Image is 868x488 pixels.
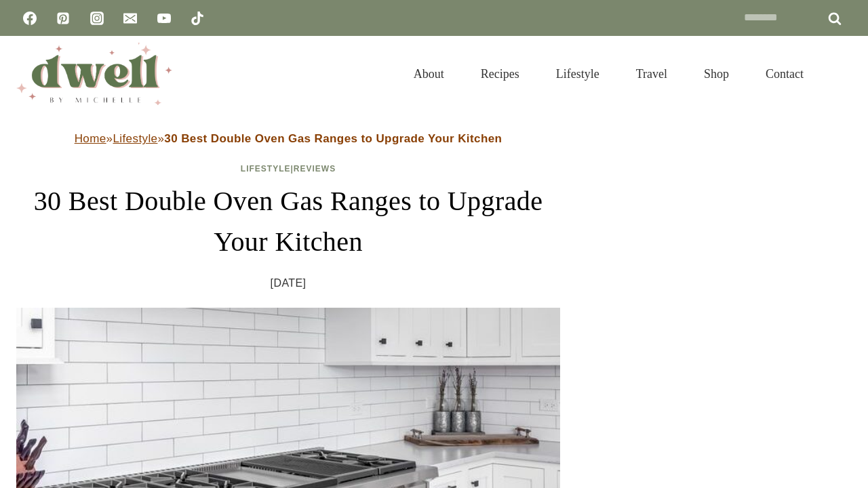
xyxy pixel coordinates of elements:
a: Facebook [16,5,43,32]
a: Contact [747,50,822,98]
a: Lifestyle [113,132,157,145]
a: Travel [618,50,686,98]
a: Home [75,132,106,145]
a: Instagram [83,5,111,32]
button: View Search Form [829,62,852,85]
h1: 30 Best Double Oven Gas Ranges to Upgrade Your Kitchen [16,181,560,262]
a: Shop [686,50,747,98]
a: Reviews [294,164,336,174]
a: Pinterest [50,5,77,32]
a: Email [117,5,144,32]
a: Recipes [462,50,538,98]
strong: 30 Best Double Oven Gas Ranges to Upgrade Your Kitchen [164,132,502,145]
a: About [395,50,462,98]
a: Lifestyle [538,50,618,98]
nav: Primary Navigation [395,50,822,98]
a: YouTube [151,5,178,32]
span: » » [75,132,502,145]
span: | [241,164,336,174]
a: TikTok [184,5,211,32]
a: Lifestyle [241,164,291,174]
time: [DATE] [271,273,307,293]
img: DWELL by michelle [16,43,172,105]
